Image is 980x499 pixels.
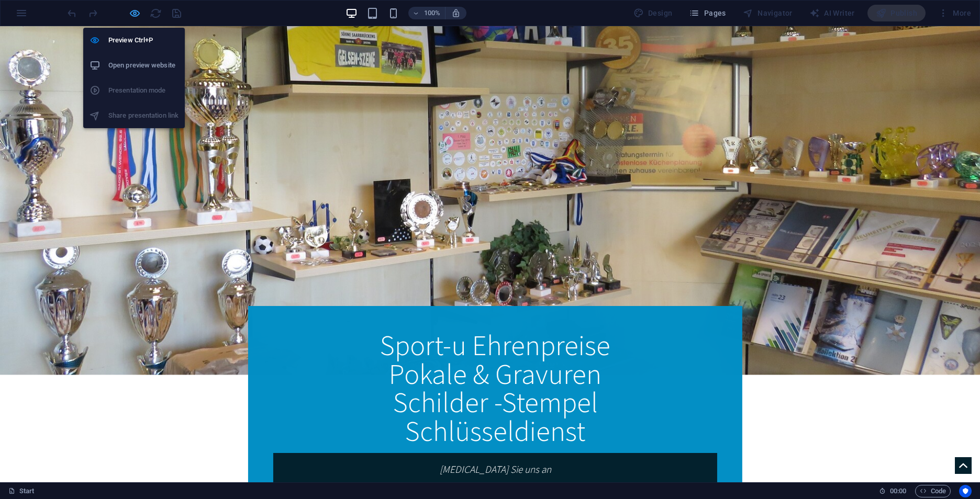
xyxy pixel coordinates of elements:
[629,5,677,21] div: Design (Ctrl+Alt+Y)
[273,362,717,390] p: Schilder -Stempel
[108,34,179,47] h6: Preview Ctrl+P
[451,8,461,18] i: On resize automatically adjust zoom level to fit chosen device.
[915,485,951,497] button: Code
[920,485,946,497] span: Code
[689,8,726,18] span: Pages
[408,7,446,19] button: 100%
[685,5,730,21] button: Pages
[108,59,179,72] h6: Open preview website
[439,437,551,449] i: [MEDICAL_DATA] Sie uns an
[273,427,717,460] a: [MEDICAL_DATA] Sie uns an
[890,485,906,497] span: 00 00
[424,7,441,19] h6: 100%
[959,485,972,497] button: Usercentrics
[8,485,35,497] a: Click to cancel selection. Double-click to open Pages
[273,391,717,419] p: Schlüsseldienst
[897,487,899,495] span: :
[273,334,717,362] p: Pokale & Gravuren
[879,485,907,497] h6: Session time
[273,305,717,333] p: Sport-u Ehrenpreise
